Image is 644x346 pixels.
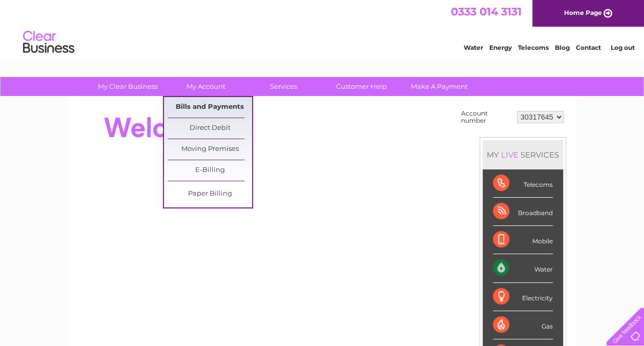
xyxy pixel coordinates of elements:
[451,5,522,18] a: 0333 014 3131
[493,283,553,311] div: Electricity
[493,226,553,254] div: Mobile
[459,107,514,127] td: Account number
[493,311,553,339] div: Gas
[168,139,252,160] a: Moving Premises
[518,44,549,51] a: Telecoms
[493,254,553,282] div: Water
[464,44,483,51] a: Water
[241,77,326,96] a: Services
[168,118,252,139] a: Direct Debit
[499,150,521,160] div: LIVE
[610,44,634,51] a: Log out
[163,77,248,96] a: My Account
[23,27,75,58] img: logo.png
[493,169,553,198] div: Telecoms
[168,184,252,204] a: Paper Billing
[168,97,252,118] a: Bills and Payments
[80,6,565,50] div: Clear Business is a trading name of Verastar Limited (registered in [GEOGRAPHIC_DATA] No. 3667643...
[493,198,553,226] div: Broadband
[483,140,563,169] div: MY SERVICES
[168,160,252,181] a: E-Billing
[576,44,601,51] a: Contact
[489,44,512,51] a: Energy
[86,77,170,96] a: My Clear Business
[555,44,570,51] a: Blog
[397,77,482,96] a: Make A Payment
[319,77,404,96] a: Customer Help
